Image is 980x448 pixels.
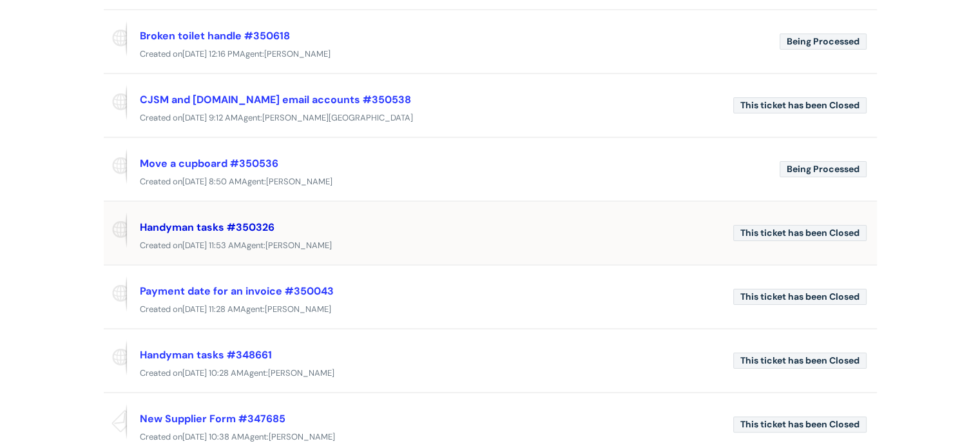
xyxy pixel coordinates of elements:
span: [DATE] 10:38 AM [182,431,244,442]
span: [PERSON_NAME] [265,240,332,251]
span: Reported via portal [104,21,127,57]
span: [DATE] 9:12 AM [182,112,238,123]
div: Created on Agent: [104,429,877,445]
a: Payment date for an invoice #350043 [140,284,334,298]
span: [DATE] 12:16 PM [182,48,240,59]
span: This ticket has been Closed [733,353,867,369]
span: [PERSON_NAME][GEOGRAPHIC_DATA] [262,112,413,123]
span: This ticket has been Closed [733,416,867,433]
span: Reported via portal [104,276,127,312]
a: Handyman tasks #348661 [140,348,272,362]
span: Reported via portal [104,148,127,184]
div: Created on Agent: [104,302,877,318]
div: Created on Agent: [104,46,877,63]
div: Created on Agent: [104,238,877,254]
span: [PERSON_NAME] [269,431,335,442]
span: [DATE] 11:53 AM [182,240,241,251]
span: [PERSON_NAME] [266,176,332,187]
span: [DATE] 11:28 AM [182,304,240,315]
span: [DATE] 10:28 AM [182,367,244,378]
span: Being Processed [780,34,867,50]
span: This ticket has been Closed [733,97,867,113]
span: Reported via portal [104,340,127,376]
span: Reported via portal [104,212,127,248]
span: [PERSON_NAME] [265,304,331,315]
span: Reported via email [104,404,127,440]
span: [PERSON_NAME] [268,367,334,378]
div: Created on Agent: [104,110,877,126]
a: CJSM and [DOMAIN_NAME] email accounts #350538 [140,93,411,106]
span: This ticket has been Closed [733,225,867,241]
a: Broken toilet handle #350618 [140,29,290,43]
span: This ticket has been Closed [733,289,867,305]
a: New Supplier Form #347685 [140,412,285,425]
span: Reported via portal [104,84,127,121]
span: [PERSON_NAME] [264,48,331,59]
span: Being Processed [780,161,867,177]
a: Handyman tasks #350326 [140,220,274,234]
div: Created on Agent: [104,365,877,382]
div: Created on Agent: [104,174,877,190]
span: [DATE] 8:50 AM [182,176,242,187]
a: Move a cupboard #350536 [140,157,278,170]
